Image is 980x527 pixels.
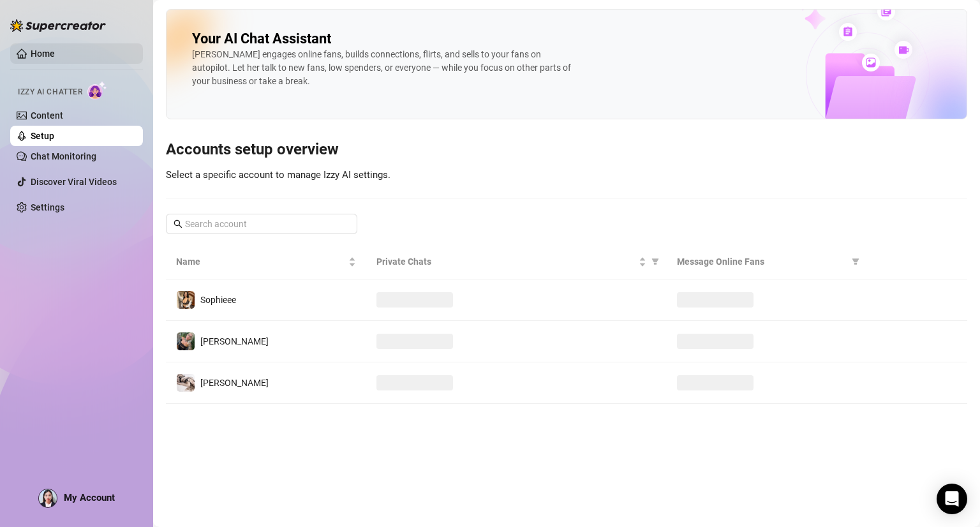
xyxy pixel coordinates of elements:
[177,332,195,350] img: Sophie
[166,140,967,160] h3: Accounts setup overview
[192,30,331,48] h2: Your AI Chat Assistant
[87,81,107,100] img: AI Chatter
[31,110,63,121] a: Content
[31,131,54,141] a: Setup
[849,252,862,271] span: filter
[200,295,236,305] span: Sophieee
[200,336,269,346] span: [PERSON_NAME]
[176,255,346,269] span: Name
[649,252,662,271] span: filter
[185,217,339,231] input: Search account
[31,202,64,212] a: Settings
[64,492,115,503] span: My Account
[177,291,195,309] img: Sophieee
[174,219,182,228] span: search
[31,151,96,161] a: Chat Monitoring
[166,169,390,181] span: Select a specific account to manage Izzy AI settings.
[651,258,659,265] span: filter
[18,86,82,98] span: Izzy AI Chatter
[937,484,967,514] div: Open Intercom Messenger
[677,255,847,269] span: Message Online Fans
[39,489,57,507] img: ACg8ocI5W8-RWaO66JG-1a_DgNwHGhXt7V9loSFEby_5cVTXIX117To=s96-c
[192,48,575,88] div: [PERSON_NAME] engages online fans, builds connections, flirts, and sells to your fans on autopilo...
[31,177,117,187] a: Discover Viral Videos
[177,374,195,392] img: Jessica
[852,258,859,265] span: filter
[166,244,366,279] th: Name
[31,48,55,59] a: Home
[366,244,667,279] th: Private Chats
[10,19,106,32] img: logo-BBDzfeDw.svg
[200,378,269,388] span: [PERSON_NAME]
[376,255,636,269] span: Private Chats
